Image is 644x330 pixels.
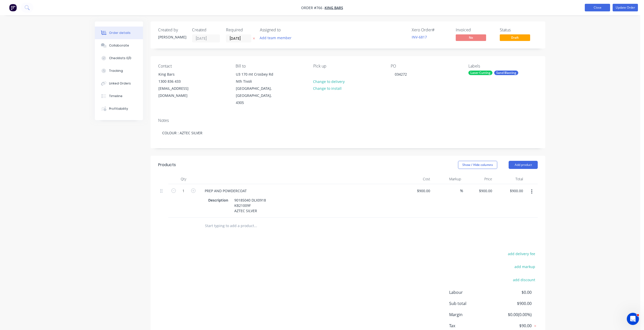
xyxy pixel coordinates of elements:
[232,196,268,214] div: 90185040 DLX0918 KB21009F AZTEC SILVER
[158,85,200,99] div: [EMAIL_ADDRESS][DOMAIN_NAME]
[310,85,344,92] button: Change to install
[154,71,205,99] div: King Bars1300 836 433[EMAIL_ADDRESS][DOMAIN_NAME]
[109,94,122,98] div: Timeline
[512,263,538,270] button: add markup
[260,28,310,32] div: Assigned to
[494,300,532,306] span: $900.00
[257,34,294,41] button: Add team member
[158,118,538,123] div: Notes
[412,28,450,32] div: Xero Order #
[260,34,294,41] button: Add team member
[468,71,492,75] div: Laser Cutting
[613,4,638,11] button: Update Order
[95,90,143,102] button: Timeline
[494,312,532,318] span: $0.00 ( 0.00 %)
[301,5,325,10] span: Order #766 -
[456,34,486,41] span: No
[509,161,538,169] button: Add product
[158,34,186,40] div: [PERSON_NAME]
[95,39,143,52] button: Collaborate
[192,28,220,32] div: Created
[449,289,494,295] span: Labour
[310,78,347,85] button: Change to delivery
[627,313,639,325] iframe: Intercom live chat
[505,250,538,257] button: add delivery fee
[460,188,463,194] span: %
[401,174,432,184] div: Cost
[158,71,200,78] div: King Bars
[158,162,176,168] div: Products
[109,56,131,60] div: Checklists 0/0
[500,34,530,41] span: Draft
[205,221,306,231] input: Start typing to add a product...
[109,81,131,86] div: Linked Orders
[95,102,143,115] button: Profitability
[95,27,143,39] button: Order details
[236,64,305,69] div: Bill to
[109,43,129,48] div: Collaborate
[458,161,497,169] button: Show / Hide columns
[494,174,525,184] div: Total
[456,28,494,32] div: Invoiced
[500,28,538,32] div: Status
[158,64,227,69] div: Contact
[463,174,494,184] div: Price
[510,276,538,283] button: add discount
[95,64,143,77] button: Tracking
[449,300,494,306] span: Sub total
[432,174,463,184] div: Markup
[494,323,532,329] span: $90.00
[109,31,131,35] div: Order details
[232,71,282,106] div: U3 170 mt Crosbey Rd Nth Tivoli[GEOGRAPHIC_DATA], [GEOGRAPHIC_DATA], 4305
[206,196,230,204] div: Description
[494,71,518,75] div: Sand Blasting
[236,71,278,85] div: U3 170 mt Crosbey Rd Nth Tivoli
[226,28,254,32] div: Required
[158,78,200,85] div: 1300 836 433
[494,289,532,295] span: $0.00
[412,35,427,39] a: INV-6817
[391,64,460,69] div: PO
[158,125,538,141] div: COLOUR : AZTEC SILVER
[325,5,343,10] a: King Bars
[449,312,494,318] span: Margin
[95,52,143,64] button: Checklists 0/0
[95,77,143,90] button: Linked Orders
[585,4,610,11] button: Close
[168,174,199,184] div: Qty
[9,4,17,11] img: Factory
[449,323,494,329] span: Tax
[201,187,251,194] div: PREP AND POWDERCOAT
[313,64,383,69] div: Pick up
[468,64,538,69] div: Labels
[109,106,128,111] div: Profitability
[109,69,123,73] div: Tracking
[236,85,278,106] div: [GEOGRAPHIC_DATA], [GEOGRAPHIC_DATA], 4305
[391,71,411,78] div: 034272
[158,28,186,32] div: Created by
